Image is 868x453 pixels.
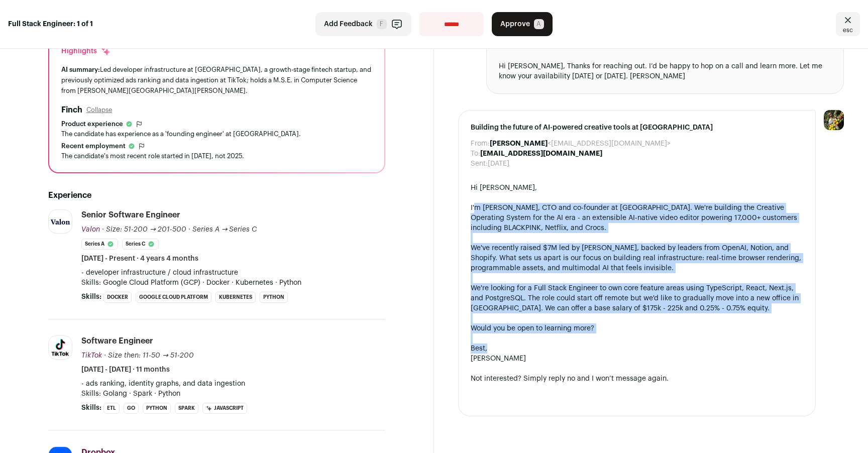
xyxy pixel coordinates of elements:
span: Product experience [61,120,123,128]
p: - ads ranking, identity graphs, and data ingestion [81,379,385,389]
span: Series A → Series C [192,226,257,233]
li: Python [143,403,171,414]
img: a16aaa2d74a84a8e4c884bad837abca21e2c4654515b48afe1a8f4d4c471199a.png [49,216,72,227]
div: Led developer infrastructure at [GEOGRAPHIC_DATA], a growth-stage fintech startup, and previously... [61,64,372,96]
h2: Experience [48,189,385,201]
button: Add Feedback F [315,12,411,36]
dt: To: [471,149,480,159]
div: Software Engineer [81,335,153,347]
div: Would you be open to learning more? [471,323,803,333]
span: Add Feedback [324,19,373,29]
li: Series A [81,239,118,250]
div: Hi [PERSON_NAME], Thanks for reaching out. I’d be happy to hop on a call and learn more. Let me k... [499,61,831,81]
span: Skills: [81,292,101,302]
p: Skills: Golang · Spark · Python [81,389,385,399]
span: esc [843,26,853,34]
strong: Full Stack Engineer: 1 of 1 [8,19,93,29]
div: Best, [471,344,803,354]
span: · Size then: 11-50 → 51-200 [104,352,194,359]
span: Recent employment [61,142,126,150]
li: JavaScript [202,403,247,414]
li: Spark [175,403,198,414]
span: · Size: 51-200 → 201-500 [102,226,186,233]
li: Kubernetes [215,292,256,303]
span: TikTok [81,352,102,359]
p: Skills: Google Cloud Platform (GCP) · Docker · Kubernetes · Python [81,278,385,288]
span: AI summary: [61,66,100,73]
b: [EMAIL_ADDRESS][DOMAIN_NAME] [480,150,602,157]
dt: From: [471,139,490,149]
dt: Sent: [471,159,488,169]
span: Approve [500,19,530,29]
div: Not interested? Simply reply no and I won’t message again. [471,374,803,384]
li: Go [124,403,139,414]
div: Hi [PERSON_NAME], [471,183,803,193]
span: [DATE] - Present · 4 years 4 months [81,254,198,264]
div: We've recently raised $7M led by [PERSON_NAME], backed by leaders from OpenAI, Notion, and Shopif... [471,243,803,273]
dd: [DATE] [488,159,509,169]
button: Collapse [86,106,112,114]
li: Docker [103,292,132,303]
a: Close [836,12,860,36]
h2: Finch [61,104,82,116]
div: I'm [PERSON_NAME], CTO and co-founder at [GEOGRAPHIC_DATA]. We're building the Creative Operating... [471,203,803,233]
dd: <[EMAIL_ADDRESS][DOMAIN_NAME]> [490,139,671,149]
span: Building the future of AI-powered creative tools at [GEOGRAPHIC_DATA] [471,123,803,133]
button: Approve A [492,12,553,36]
img: 85994f72e70501c3f76926c087ff9f5a3b60ae2b6669a51f99533b345d09814d [49,336,72,359]
span: Skills: [81,403,101,413]
span: · [188,224,190,235]
div: The candidate's most recent role started in [DATE], not 2025. [61,152,372,160]
div: Senior Software Engineer [81,209,180,220]
div: We're looking for a Full Stack Engineer to own core feature areas using TypeScript, React, Next.j... [471,283,803,313]
li: Google Cloud Platform [136,292,211,303]
div: [PERSON_NAME] [471,354,803,364]
span: F [377,19,387,29]
p: - developer infrastructure / cloud infrastructure [81,268,385,278]
div: Highlights [61,46,111,56]
img: 6689865-medium_jpg [824,110,844,130]
li: Series C [122,239,159,250]
span: [DATE] - [DATE] · 11 months [81,365,170,375]
li: ETL [103,403,120,414]
span: A [534,19,544,29]
span: Valon [81,226,100,233]
li: Python [260,292,288,303]
b: [PERSON_NAME] [490,140,548,147]
div: The candidate has experience as a 'founding engineer' at [GEOGRAPHIC_DATA]. [61,130,372,138]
